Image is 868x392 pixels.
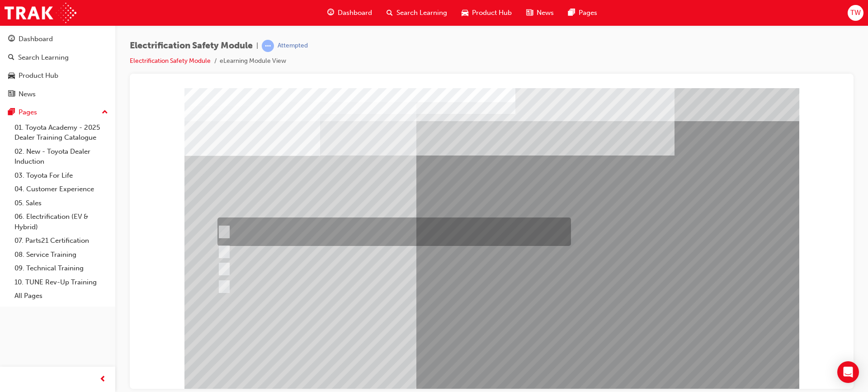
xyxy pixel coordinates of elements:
div: Search Learning [18,52,69,63]
span: search-icon [8,54,14,62]
span: Electrification Safety Module [130,41,253,51]
a: 10. TUNE Rev-Up Training [11,275,112,289]
button: Pages [4,104,112,121]
span: Search Learning [396,8,447,18]
a: Product Hub [4,67,112,84]
span: prev-icon [99,374,106,385]
a: News [4,86,112,103]
span: Product Hub [472,8,512,18]
span: news-icon [526,7,533,19]
span: search-icon [387,7,393,19]
a: car-iconProduct Hub [454,4,519,22]
a: 03. Toyota For Life [11,169,112,183]
a: 06. Electrification (EV & Hybrid) [11,210,112,234]
span: up-icon [102,107,108,118]
span: news-icon [8,90,15,99]
div: Product Hub [19,71,58,81]
span: learningRecordVerb_ATTEMPT-icon [262,40,274,52]
a: news-iconNews [519,4,561,22]
button: TW [848,5,863,21]
img: Trak [5,3,76,23]
div: Pages [19,107,37,118]
span: car-icon [462,7,468,19]
a: search-iconSearch Learning [379,4,454,22]
a: 09. Technical Training [11,261,112,275]
div: Open Intercom Messenger [837,361,859,383]
span: Pages [579,8,597,18]
span: pages-icon [8,109,15,117]
a: 05. Sales [11,196,112,210]
span: car-icon [8,72,15,80]
span: pages-icon [568,7,575,19]
li: eLearning Module View [220,56,286,66]
a: 08. Service Training [11,248,112,262]
a: Electrification Safety Module [130,57,211,65]
div: Attempted [278,42,308,50]
span: | [256,41,258,51]
span: guage-icon [327,7,334,19]
a: 04. Customer Experience [11,182,112,196]
a: 02. New - Toyota Dealer Induction [11,145,112,169]
span: guage-icon [8,35,15,43]
span: TW [850,8,861,18]
a: 07. Parts21 Certification [11,234,112,248]
a: Dashboard [4,31,112,47]
a: 01. Toyota Academy - 2025 Dealer Training Catalogue [11,121,112,145]
a: guage-iconDashboard [320,4,379,22]
span: Dashboard [338,8,372,18]
span: News [537,8,554,18]
a: Search Learning [4,49,112,66]
div: Dashboard [19,34,53,44]
a: All Pages [11,289,112,303]
button: DashboardSearch LearningProduct HubNews [4,29,112,104]
div: News [19,89,36,99]
a: pages-iconPages [561,4,604,22]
